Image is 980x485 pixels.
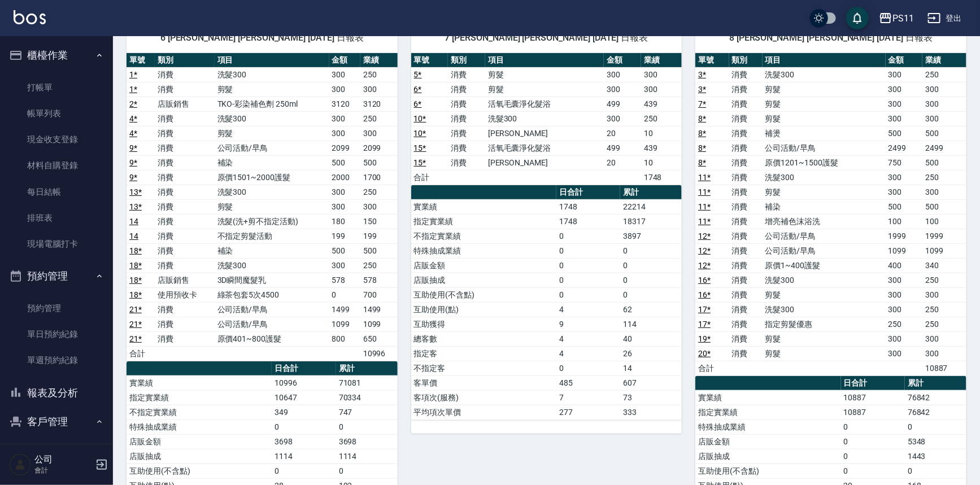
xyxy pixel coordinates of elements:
td: 消費 [448,141,485,155]
td: 500 [922,199,966,214]
td: 300 [886,273,922,287]
td: 0 [620,287,682,302]
td: [PERSON_NAME] [485,155,604,170]
td: 62 [620,302,682,317]
td: 客單價 [411,375,556,390]
td: 1700 [360,170,398,185]
td: 消費 [729,126,763,141]
th: 單號 [127,53,155,68]
td: 300 [922,82,966,97]
td: 消費 [729,185,763,199]
td: 349 [272,405,336,420]
td: 578 [329,273,360,287]
td: 300 [886,111,922,126]
td: 300 [886,302,922,317]
td: 消費 [729,346,763,361]
td: 補染 [215,243,329,258]
td: 互助使用(不含點) [411,287,556,302]
td: 0 [329,287,360,302]
th: 類別 [448,53,485,68]
td: 店販銷售 [155,273,214,287]
span: 6 [PERSON_NAME] [PERSON_NAME] [DATE] 日報表 [140,32,384,43]
td: 250 [922,317,966,331]
td: 活氧毛囊淨化髮浴 [485,141,604,155]
td: 客項次(服務) [411,390,556,405]
td: 洗髮(洗+剪不指定活動) [215,214,329,229]
td: 消費 [729,273,763,287]
td: TKO-彩染補色劑 250ml [215,97,329,111]
td: 500 [360,155,398,170]
td: 2099 [360,141,398,155]
td: 消費 [729,258,763,273]
td: 指定客 [411,346,556,361]
td: 250 [360,111,398,126]
td: 消費 [155,258,214,273]
td: 洗髮300 [485,111,604,126]
td: 400 [886,258,922,273]
td: 實業績 [127,375,272,390]
td: 不指定實業績 [411,229,556,243]
img: Logo [14,10,46,24]
td: 22214 [620,199,682,214]
td: 原價1~400護髮 [763,258,886,273]
th: 金額 [329,53,360,68]
td: 199 [360,229,398,243]
td: 補燙 [763,126,886,141]
td: 26 [620,346,682,361]
td: 20 [604,126,641,141]
td: 店販銷售 [155,97,214,111]
td: 消費 [448,97,485,111]
td: 250 [641,111,682,126]
td: 1099 [922,243,966,258]
td: 剪髮 [763,287,886,302]
td: 7 [556,390,620,405]
td: 500 [922,155,966,170]
a: 每日結帳 [5,179,108,205]
td: 剪髮 [763,346,886,361]
td: 114 [620,317,682,331]
td: 活氧毛囊淨化髮浴 [485,97,604,111]
td: 互助使用(點) [411,302,556,317]
td: 原價1501~2000護髮 [215,170,329,185]
td: 消費 [155,141,214,155]
td: 3120 [329,97,360,111]
td: 18317 [620,214,682,229]
td: 300 [886,82,922,97]
th: 日合計 [841,376,905,391]
th: 金額 [604,53,641,68]
td: 公司活動/早鳥 [215,302,329,317]
td: 1748 [556,199,620,214]
td: 250 [360,258,398,273]
td: 100 [922,214,966,229]
td: 0 [556,229,620,243]
td: 消費 [729,97,763,111]
td: 總客數 [411,331,556,346]
td: 300 [329,67,360,82]
table: a dense table [411,185,682,420]
button: 客戶管理 [5,407,108,436]
td: 消費 [729,317,763,331]
td: 2499 [922,141,966,155]
td: 250 [922,273,966,287]
td: 消費 [729,243,763,258]
td: 剪髮 [215,199,329,214]
th: 項目 [485,53,604,68]
td: 1499 [329,302,360,317]
td: 店販金額 [411,258,556,273]
td: 消費 [729,82,763,97]
td: 180 [329,214,360,229]
td: 店販抽成 [411,273,556,287]
td: 500 [922,126,966,141]
td: 300 [886,97,922,111]
td: 485 [556,375,620,390]
th: 累計 [336,361,398,376]
td: 300 [360,126,398,141]
td: 250 [922,170,966,185]
td: 不指定剪髮活動 [215,229,329,243]
td: 300 [886,185,922,199]
td: 消費 [155,214,214,229]
td: 互助獲得 [411,317,556,331]
td: 剪髮 [763,82,886,97]
td: 公司活動/早鳥 [763,229,886,243]
td: 指定實業績 [127,390,272,405]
